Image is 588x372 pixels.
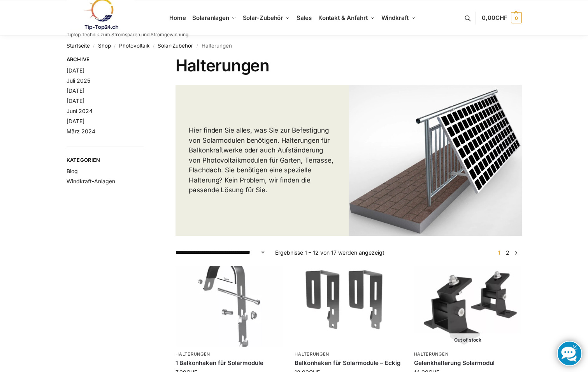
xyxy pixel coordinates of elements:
span: CHF [495,14,507,21]
span: Seite 1 [496,249,502,256]
span: / [111,43,119,49]
a: Windkraft [378,0,419,35]
a: 0,00CHF 0 [482,6,521,30]
nav: Produkt-Seitennummerierung [493,248,521,257]
h1: Halterungen [176,56,521,75]
span: Kategorien [67,156,144,164]
span: Archive [67,56,144,64]
a: Solar-Zubehör [158,43,193,49]
a: Balkonhaken für Solarmodule – Eckig [295,359,402,367]
a: Juli 2025 [67,77,90,84]
a: Startseite [67,43,90,49]
span: Kontakt & Anfahrt [318,14,368,21]
button: Close filters [144,56,148,65]
p: Tiptop Technik zum Stromsparen und Stromgewinnung [67,32,188,37]
a: März 2024 [67,128,95,135]
a: Solaranlagen [189,0,239,35]
a: Sales [293,0,315,35]
a: Shop [98,43,111,49]
a: Gelenkhalterung Solarmodul [414,359,521,367]
a: [DATE] [67,87,84,94]
span: Solaranlagen [192,14,229,21]
a: Windkraft-Anlagen [67,178,115,184]
a: [DATE] [67,118,84,124]
span: Solar-Zubehör [243,14,283,21]
a: Solar-Zubehör [239,0,293,35]
span: / [193,43,201,49]
a: Blog [67,168,78,174]
a: Halterungen [176,351,210,357]
a: → [513,248,519,257]
span: / [90,43,98,49]
a: Kontakt & Anfahrt [315,0,378,35]
span: 0 [511,12,522,23]
a: Photovoltaik [119,43,149,49]
span: 0,00 [482,14,507,21]
img: Halterungen [349,85,522,236]
span: / [149,43,158,49]
nav: Breadcrumb [67,35,522,56]
img: Gelenkhalterung Solarmodul [414,266,521,347]
span: Windkraft [381,14,409,21]
a: Halterungen [414,351,449,357]
a: [DATE] [67,67,84,74]
img: Balkonhaken für Solarmodule - Eckig [295,266,402,347]
p: Hier finden Sie alles, was Sie zur Befestigung von Solarmodulen benötigen. Halterungen für Balkon... [189,126,335,195]
a: Halterungen [295,351,329,357]
p: Ergebnisse 1 – 12 von 17 werden angezeigt [275,248,384,257]
a: Juni 2024 [67,108,93,114]
a: Seite 2 [504,249,511,256]
span: Sales [297,14,312,21]
select: Shop-Reihenfolge [176,248,266,257]
a: [DATE] [67,97,84,104]
a: 1 Balkonhaken für Solarmodule [176,359,283,367]
img: Balkonhaken für runde Handläufe [176,266,283,347]
a: Out of stockGelenkhalterung Solarmodul [414,266,521,347]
